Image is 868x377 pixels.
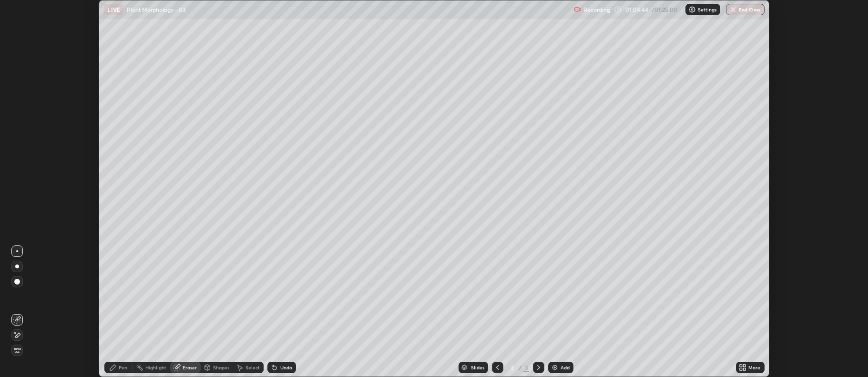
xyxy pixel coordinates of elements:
div: Highlight [145,365,166,370]
div: More [748,365,760,370]
p: LIVE [107,6,120,13]
div: Shapes [213,365,229,370]
div: 3 [523,363,529,372]
span: Erase all [12,347,22,353]
p: Settings [698,7,716,12]
div: 3 [507,365,517,370]
button: End Class [726,4,765,15]
div: / [519,365,521,370]
div: Pen [119,365,127,370]
div: Add [561,365,570,370]
img: end-class-cross [729,6,737,13]
p: Recording [583,6,610,13]
img: recording.375f2c34.svg [574,6,582,13]
img: class-settings-icons [688,6,696,13]
img: add-slide-button [551,364,559,371]
div: Eraser [183,365,197,370]
p: Plant Morphology - 03 [127,6,186,13]
div: Slides [471,365,484,370]
div: Undo [280,365,292,370]
div: Select [245,365,260,370]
